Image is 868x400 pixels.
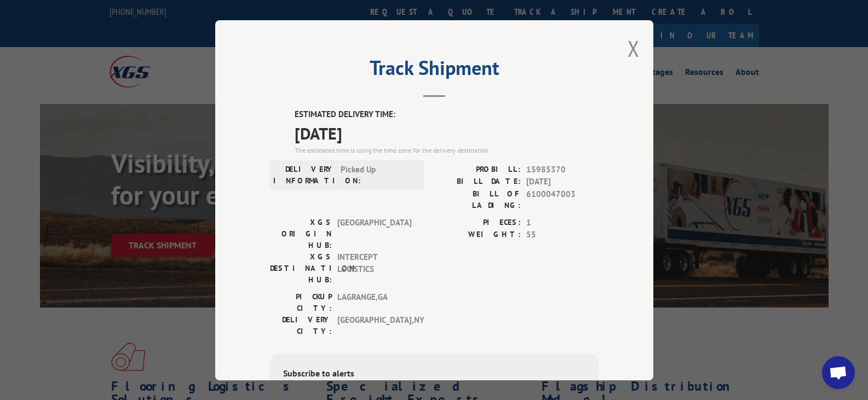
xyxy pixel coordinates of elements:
span: [GEOGRAPHIC_DATA] [337,216,411,251]
a: Open chat [822,356,855,389]
span: [DATE] [295,120,599,145]
label: XGS ORIGIN HUB: [270,216,332,251]
span: [DATE] [526,176,599,188]
label: PIECES: [434,216,521,229]
span: 1 [526,216,599,229]
div: The estimated time is using the time zone for the delivery destination. [295,145,599,155]
label: PROBILL: [434,163,521,176]
span: 15985370 [526,163,599,176]
label: PICKUP CITY: [270,291,332,314]
label: BILL OF LADING: [434,188,521,211]
span: INTERCEPT LOGISTICS [337,251,411,285]
span: LAGRANGE , GA [337,291,411,314]
span: 6100047003 [526,188,599,211]
label: WEIGHT: [434,229,521,241]
label: XGS DESTINATION HUB: [270,251,332,285]
label: BILL DATE: [434,176,521,188]
button: Close modal [628,34,640,63]
div: Subscribe to alerts [283,366,585,382]
span: 55 [526,229,599,241]
span: [GEOGRAPHIC_DATA] , NY [337,314,411,337]
h2: Track Shipment [270,60,599,81]
label: ESTIMATED DELIVERY TIME: [295,108,599,121]
label: DELIVERY CITY: [270,314,332,337]
span: Picked Up [341,163,415,186]
label: DELIVERY INFORMATION: [273,163,335,186]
